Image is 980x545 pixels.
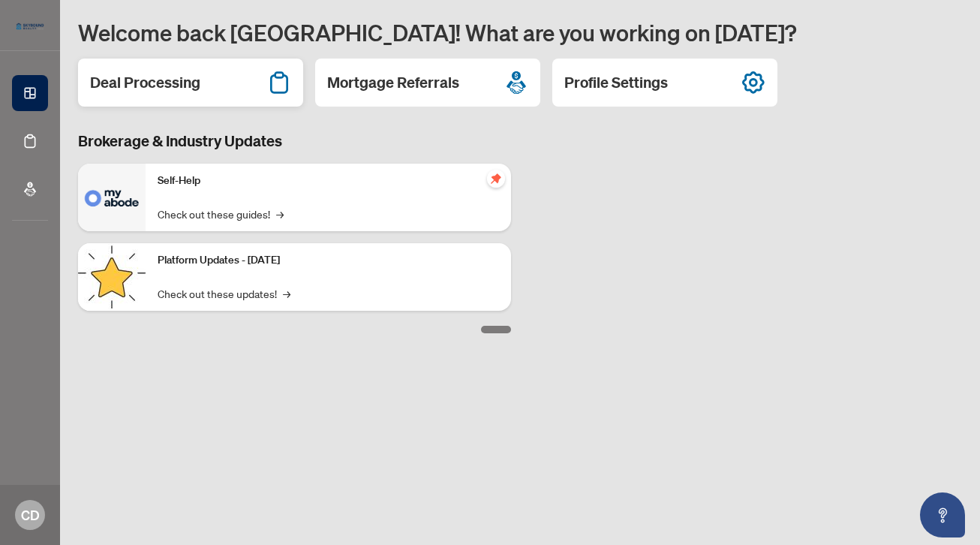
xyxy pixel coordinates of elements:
img: logo [12,19,48,34]
span: CD [21,504,40,525]
span: → [283,285,290,302]
span: pushpin [487,170,505,188]
span: → [276,206,284,222]
h1: Welcome back [GEOGRAPHIC_DATA]! What are you working on [DATE]? [78,18,962,47]
h3: Brokerage & Industry Updates [78,131,511,152]
img: Platform Updates - September 16, 2025 [78,243,146,311]
h2: Profile Settings [564,72,668,93]
button: Open asap [920,492,965,537]
a: Check out these guides!→ [158,206,284,222]
p: Platform Updates - [DATE] [158,252,499,269]
h2: Mortgage Referrals [327,72,459,93]
p: Self-Help [158,173,499,189]
h2: Deal Processing [90,72,200,93]
img: Self-Help [78,164,146,231]
a: Check out these updates!→ [158,285,290,302]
